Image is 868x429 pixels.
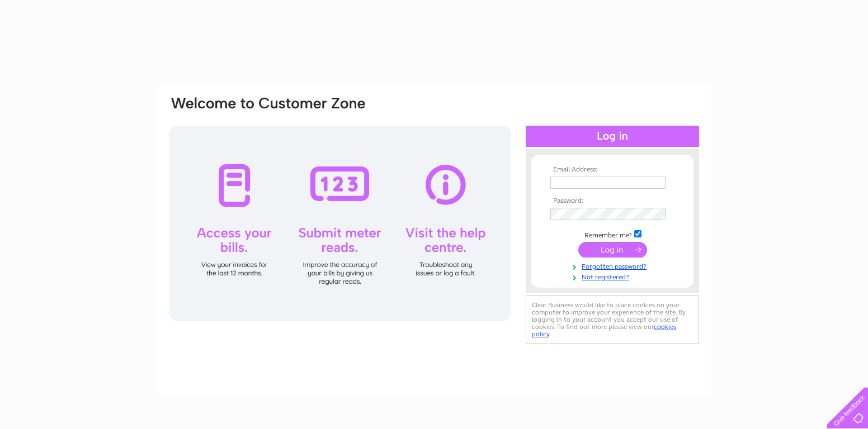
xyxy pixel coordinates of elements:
th: Password: [548,197,677,205]
th: Email Address: [548,166,677,174]
a: Not registered? [550,271,677,282]
a: Forgotten password? [550,260,677,271]
div: Clear Business would like to place cookies on your computer to improve your experience of the sit... [526,295,699,344]
td: Remember me? [548,228,677,240]
input: Submit [578,242,647,258]
a: cookies policy [532,323,676,338]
